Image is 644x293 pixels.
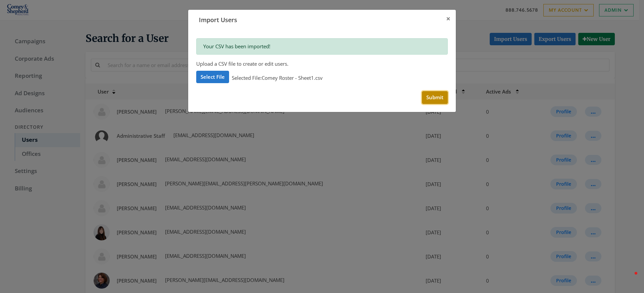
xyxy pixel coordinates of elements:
[196,38,448,86] div: Upload a CSV file to create or edit users.
[196,38,448,55] div: Your CSV has been imported!
[446,13,450,24] span: ×
[232,74,323,81] span: Selected file
[422,91,448,104] button: Submit
[194,10,237,24] span: Import Users
[621,270,637,286] iframe: Intercom live chat
[196,71,229,83] label: Select File
[441,10,456,28] button: Close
